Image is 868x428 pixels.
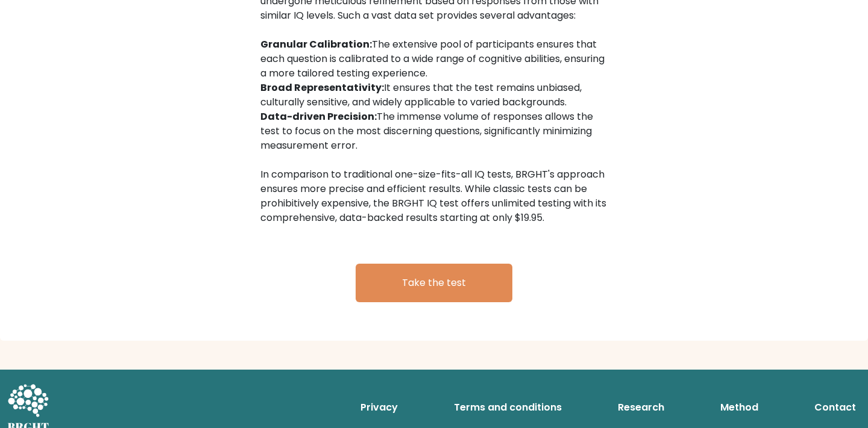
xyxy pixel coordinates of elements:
[613,395,669,420] a: Research
[356,395,403,420] a: Privacy
[715,395,763,420] a: Method
[356,264,512,302] a: Take the test
[260,37,372,51] b: Granular Calibration:
[810,395,861,420] a: Contact
[449,395,567,420] a: Terms and conditions
[260,81,384,95] b: Broad Representativity:
[260,110,377,123] b: Data-driven Precision:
